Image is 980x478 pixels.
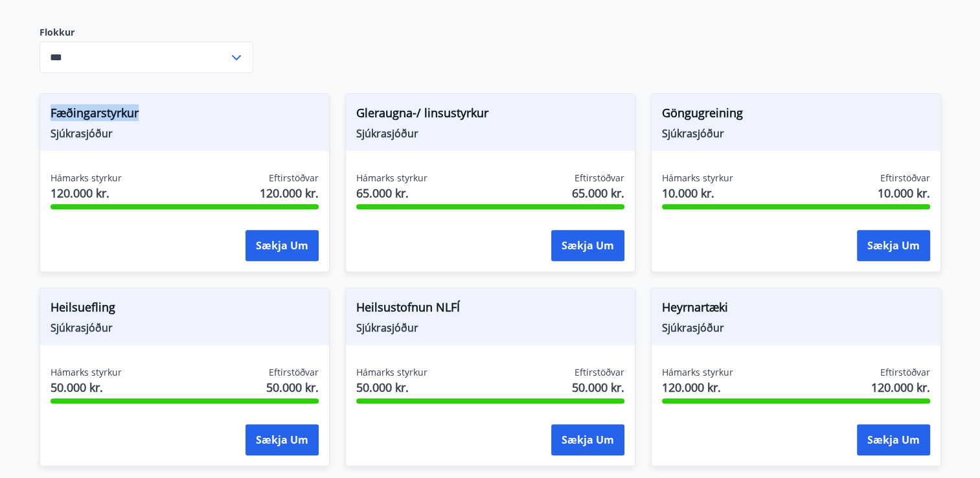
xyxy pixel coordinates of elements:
span: Eftirstöðvar [575,366,624,379]
span: 50.000 kr. [356,379,427,396]
span: 65.000 kr. [356,185,427,201]
span: 120.000 kr. [51,185,122,201]
span: Sjúkrasjóður [51,321,319,335]
span: Sjúkrasjóður [356,321,624,335]
button: Sækja um [245,230,319,261]
span: Heyrnartæki [662,299,930,321]
button: Sækja um [857,424,930,455]
span: Hámarks styrkur [356,172,427,185]
span: Hámarks styrkur [51,366,122,379]
span: Hámarks styrkur [662,366,733,379]
span: 50.000 kr. [572,379,624,396]
button: Sækja um [551,424,624,455]
span: Eftirstöðvar [880,366,930,379]
button: Sækja um [245,424,319,455]
button: Sækja um [857,230,930,261]
span: Fæðingarstyrkur [51,104,319,126]
span: 10.000 kr. [878,185,930,201]
span: Sjúkrasjóður [356,126,624,141]
span: Hámarks styrkur [662,172,733,185]
span: Hámarks styrkur [51,172,122,185]
span: Göngugreining [662,104,930,126]
span: 50.000 kr. [51,379,122,396]
span: 10.000 kr. [662,185,733,201]
button: Sækja um [551,230,624,261]
span: Eftirstöðvar [575,172,624,185]
span: Sjúkrasjóður [662,126,930,141]
span: Heilsuefling [51,299,319,321]
span: Eftirstöðvar [269,172,319,185]
span: 50.000 kr. [266,379,319,396]
span: Sjúkrasjóður [662,321,930,335]
span: 120.000 kr. [260,185,319,201]
span: Sjúkrasjóður [51,126,319,141]
span: 120.000 kr. [662,379,733,396]
span: Heilsustofnun NLFÍ [356,299,624,321]
span: Gleraugna-/ linsustyrkur [356,104,624,126]
span: Eftirstöðvar [880,172,930,185]
span: Hámarks styrkur [356,366,427,379]
span: 120.000 kr. [871,379,930,396]
span: Eftirstöðvar [269,366,319,379]
span: 65.000 kr. [572,185,624,201]
label: Flokkur [40,26,253,39]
